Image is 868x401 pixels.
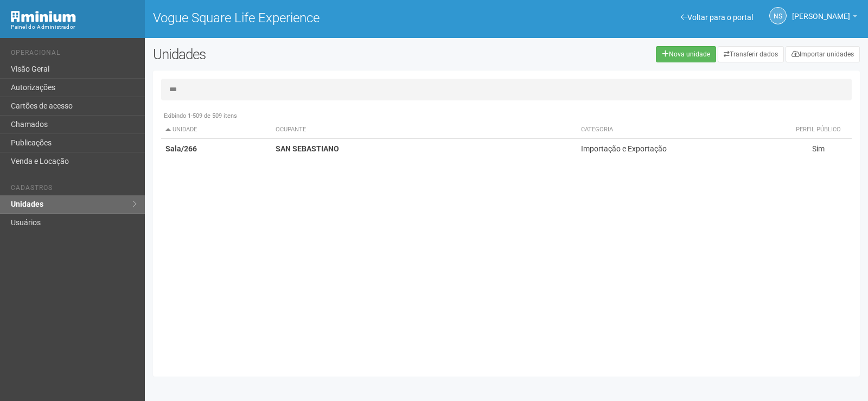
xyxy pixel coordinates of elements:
[276,144,339,153] strong: SAN SEBASTIANO
[769,7,787,24] a: NS
[577,121,784,139] th: Categoria: activate to sort column ascending
[165,144,197,153] strong: Sala/266
[11,22,137,32] div: Painel do Administrador
[785,121,852,139] th: Perfil público: activate to sort column ascending
[153,11,499,25] h1: Vogue Square Life Experience
[792,14,857,22] a: [PERSON_NAME]
[812,144,825,153] span: Sim
[11,11,76,22] img: Minium
[792,2,850,21] span: Nicolle Silva
[718,46,784,62] a: Transferir dados
[153,46,438,62] h2: Unidades
[161,111,852,121] div: Exibindo 1-509 de 509 itens
[11,184,137,195] li: Cadastros
[786,46,860,62] a: Importar unidades
[161,121,271,139] th: Unidade: activate to sort column descending
[577,139,784,159] td: Importação e Exportação
[271,121,577,139] th: Ocupante: activate to sort column ascending
[656,46,716,62] a: Nova unidade
[11,49,137,60] li: Operacional
[681,13,753,22] a: Voltar para o portal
